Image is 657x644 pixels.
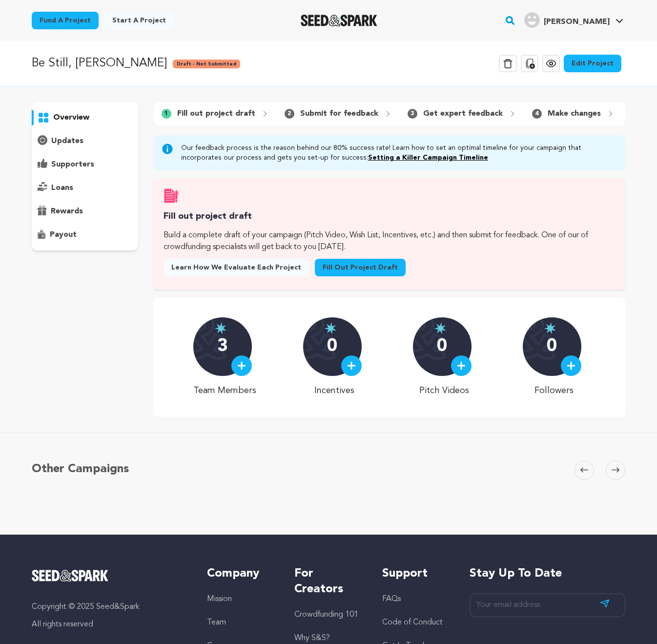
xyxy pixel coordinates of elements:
[423,108,503,120] p: Get expert feedback
[237,361,246,370] img: plus.svg
[53,112,89,124] p: overview
[524,12,610,28] div: Willis C.'s Profile
[181,143,617,163] p: Our feedback process is the reason behind our 80% success rate! Learn how to set an optimal timel...
[32,110,138,125] button: overview
[294,566,362,597] h5: For Creators
[32,180,138,196] button: loans
[285,109,294,119] span: 2
[164,229,616,253] p: Build a complete draft of your campaign (Pitch Video, Wish List, Incentives, etc.) and then submi...
[32,570,187,582] a: Seed&Spark Homepage
[173,60,240,68] span: Draft - Not Submitted
[171,263,301,272] span: Learn how we evaluate each project
[50,229,77,241] p: payout
[408,109,417,119] span: 3
[51,182,73,194] p: loans
[347,361,356,370] img: plus.svg
[470,593,625,617] input: Your email address
[207,595,232,603] a: Mission
[301,15,377,26] a: Seed&Spark Homepage
[207,566,275,582] h5: Company
[32,133,138,149] button: updates
[544,18,610,26] span: [PERSON_NAME]
[32,227,138,243] button: payout
[104,12,174,29] a: Start a project
[567,361,575,370] img: plus.svg
[207,619,226,626] a: Team
[303,384,366,397] p: Incentives
[564,55,621,72] a: Edit Project
[301,15,377,26] img: Seed&Spark Logo Dark Mode
[217,337,227,356] p: 3
[522,10,625,28] a: Willis C.'s Profile
[51,206,83,217] p: rewards
[413,384,476,397] p: Pitch Videos
[162,109,171,119] span: 1
[327,337,337,356] p: 0
[32,12,99,29] a: Fund a project
[382,566,450,582] h5: Support
[300,108,378,120] p: Submit for feedback
[548,108,601,120] p: Make changes
[532,109,542,119] span: 4
[164,259,309,276] a: Learn how we evaluate each project
[437,337,447,356] p: 0
[32,157,138,172] button: supporters
[32,601,187,613] p: Copyright © 2025 Seed&Spark
[177,108,255,120] p: Fill out project draft
[315,259,406,276] a: Fill out project draft
[32,460,129,478] h5: Other Campaigns
[294,611,358,619] a: Crowdfunding 101
[294,634,330,642] a: Why S&S?
[470,566,625,582] h5: Stay up to date
[32,204,138,219] button: rewards
[193,384,256,397] p: Team Members
[32,619,187,630] p: All rights reserved
[32,570,108,582] img: Seed&Spark Logo
[382,619,443,626] a: Code of Conduct
[522,10,625,31] span: Willis C.'s Profile
[457,361,466,370] img: plus.svg
[547,337,557,356] p: 0
[51,159,94,170] p: supporters
[382,595,401,603] a: FAQs
[51,135,83,147] p: updates
[524,12,540,28] img: user.png
[164,209,616,224] h3: Fill out project draft
[523,384,586,397] p: Followers
[368,154,488,161] a: Setting a Killer Campaign Timeline
[32,55,167,72] p: Be Still, [PERSON_NAME]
